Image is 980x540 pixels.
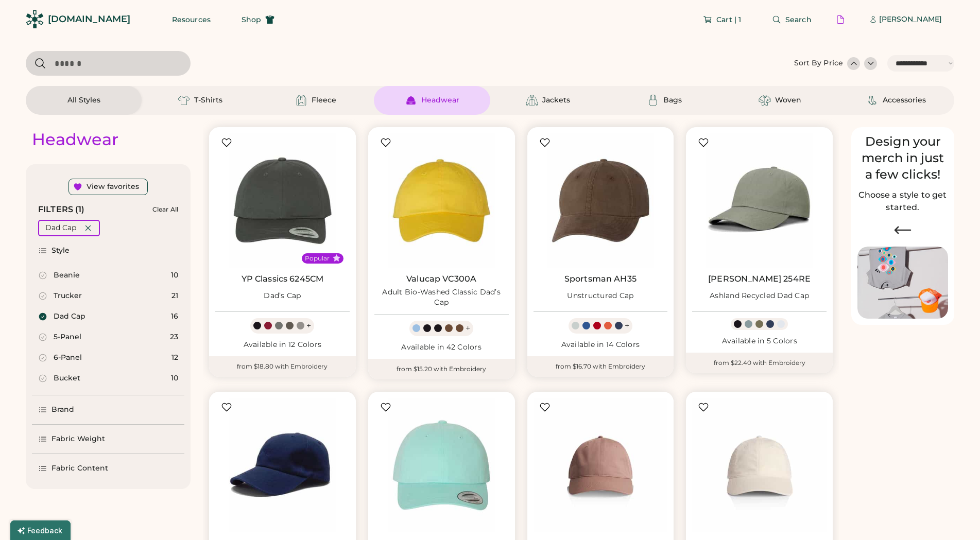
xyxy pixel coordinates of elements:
div: FILTERS (1) [38,203,85,216]
button: Search [760,9,824,30]
button: Resources [160,9,223,30]
div: Jackets [542,95,570,106]
span: Search [785,16,812,23]
div: Available in 42 Colors [374,342,509,353]
div: All Styles [67,95,100,106]
div: Headwear [32,129,118,150]
span: Shop [242,16,261,23]
iframe: Front Chat [931,494,975,538]
a: Sportsman AH35 [564,274,637,284]
div: + [466,323,470,334]
div: [DOMAIN_NAME] [48,13,130,26]
div: 12 [171,353,178,363]
img: Classic Caps USA200 USA-Made Dad Cap [215,398,350,532]
div: Clear All [152,206,178,213]
div: Fleece [312,95,336,106]
div: 6-Panel [54,353,82,363]
img: AS Colour 1130 Access Cap [534,398,668,532]
button: Shop [229,9,287,30]
h2: Choose a style to get started. [857,189,948,214]
a: YP Classics 6245CM [242,274,324,284]
div: from $16.70 with Embroidery [527,356,674,377]
div: Available in 5 Colors [692,336,827,346]
div: Beanie [54,270,80,281]
img: Accessories Icon [866,94,879,107]
div: 16 [171,311,178,322]
div: Adult Bio-Washed Classic Dad’s Cap [374,287,509,308]
div: Bucket [54,373,80,384]
div: Brand [51,405,75,415]
img: Image of Lisa Congdon Eye Print on T-Shirt and Hat [857,247,948,319]
div: Headwear [421,95,459,106]
div: 5-Panel [54,332,81,342]
a: Valucap VC300A [406,274,476,284]
div: Popular [305,254,330,263]
div: Unstructured Cap [567,291,633,301]
div: Dad Cap [54,311,85,322]
div: View favorites [87,182,139,192]
div: + [306,320,311,332]
div: Fabric Weight [51,434,105,444]
div: 23 [170,332,178,342]
span: Cart | 1 [716,16,741,23]
div: 10 [171,373,178,384]
div: from $15.20 with Embroidery [368,359,515,379]
button: Cart | 1 [691,9,753,30]
div: from $18.80 with Embroidery [209,356,356,377]
div: Style [51,246,70,256]
img: YP Classics 6245PT Peached Twill Dad's Cap [374,398,509,532]
div: [PERSON_NAME] [879,14,942,25]
div: Trucker [54,291,82,301]
div: Available in 12 Colors [215,340,350,350]
img: AS Colour 1135 Access Cord Cap [692,398,827,532]
img: Bags Icon [647,94,659,107]
img: Richardson 254RE Ashland Recycled Dad Cap [692,133,827,268]
div: 21 [171,291,178,301]
img: Woven Icon [759,94,771,107]
div: from $22.40 with Embroidery [686,353,833,373]
div: + [625,320,629,332]
div: Available in 14 Colors [534,340,668,350]
div: T-Shirts [194,95,222,106]
div: Dad’s Cap [264,291,301,301]
div: Design your merch in just a few clicks! [857,133,948,183]
div: Woven [775,95,801,106]
img: Headwear Icon [405,94,417,107]
img: Rendered Logo - Screens [26,10,44,28]
div: 10 [171,270,178,281]
div: Accessories [883,95,926,106]
img: Fleece Icon [295,94,307,107]
div: Bags [663,95,682,106]
button: Popular Style [333,254,340,262]
a: [PERSON_NAME] 254RE [708,274,811,284]
div: Dad Cap [45,223,76,233]
img: T-Shirts Icon [178,94,190,107]
img: Valucap VC300A Adult Bio-Washed Classic Dad’s Cap [374,133,509,268]
img: Jackets Icon [526,94,538,107]
img: Sportsman AH35 Unstructured Cap [534,133,668,268]
div: Ashland Recycled Dad Cap [710,291,809,301]
div: Sort By Price [794,58,843,68]
div: Fabric Content [51,463,108,474]
img: YP Classics 6245CM Dad’s Cap [215,133,350,268]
